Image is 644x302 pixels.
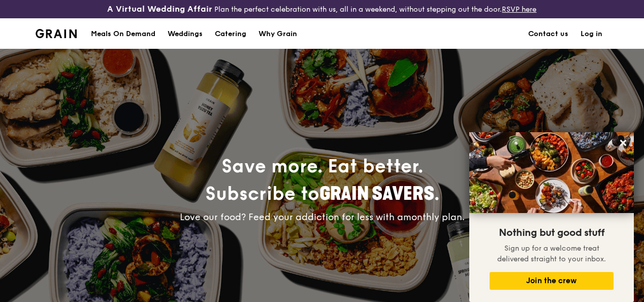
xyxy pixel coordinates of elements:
span: Subscribe to . [205,183,439,205]
a: GrainGrain [36,18,77,48]
a: RSVP here [502,5,536,14]
button: Close [615,135,631,151]
span: Save more. Eat better. [205,156,439,205]
span: Nothing but good stuff [499,227,604,239]
span: monthly plan. [403,212,465,223]
img: Grain [36,29,77,38]
div: Plan the perfect celebration with us, all in a weekend, without stepping out the door. [107,4,536,14]
a: Log in [574,19,608,49]
a: Weddings [162,19,209,49]
h3: A Virtual Wedding Affair [107,4,212,14]
div: Weddings [168,19,203,49]
span: Love our food? Feed your addiction for less with a [180,212,465,223]
div: Meals On Demand [91,19,155,49]
a: Contact us [522,19,574,49]
button: Join the crew [490,272,614,290]
img: DSC07876-Edit02-Large.jpeg [469,132,634,213]
div: Catering [215,19,246,49]
a: Catering [209,19,252,49]
div: Why Grain [259,19,297,49]
span: Grain Savers [319,183,434,205]
span: Sign up for a welcome treat delivered straight to your inbox. [497,244,606,263]
a: Why Grain [252,19,303,49]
